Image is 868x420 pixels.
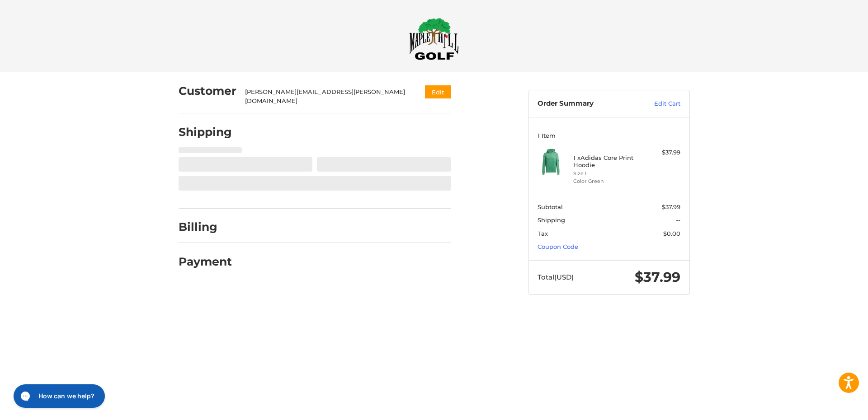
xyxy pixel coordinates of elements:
iframe: Gorgias live chat messenger [9,381,108,411]
div: [PERSON_NAME][EMAIL_ADDRESS][PERSON_NAME][DOMAIN_NAME] [245,88,407,105]
h2: Shipping [179,125,232,139]
h2: Billing [179,220,231,234]
button: Edit [425,85,451,98]
span: $37.99 [662,203,680,210]
h3: 1 Item [538,132,680,139]
span: Shipping [538,216,565,224]
a: Edit Cart [635,99,680,108]
a: Coupon Code [538,243,578,250]
span: Total (USD) [538,273,574,281]
img: Maple Hill Golf [409,18,459,60]
span: $0.00 [663,230,680,237]
h2: Payment [179,255,232,269]
li: Size L [573,170,642,177]
span: Subtotal [538,203,563,210]
span: $37.99 [635,269,680,285]
span: -- [676,216,680,224]
div: $37.99 [645,148,680,157]
h4: 1 x Adidas Core Print Hoodie [573,154,642,169]
span: Tax [538,230,548,237]
h3: Order Summary [538,99,635,108]
li: Color Green [573,177,642,185]
h2: Customer [179,84,236,98]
